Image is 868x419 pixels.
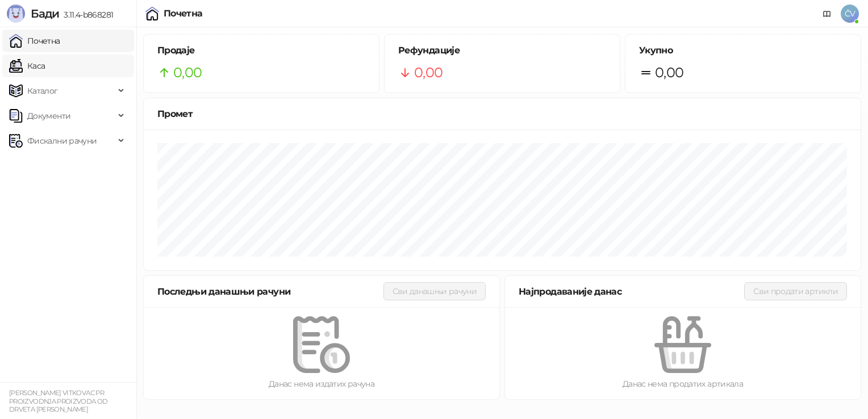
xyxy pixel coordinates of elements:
[818,5,836,23] a: Документација
[164,9,203,18] div: Почетна
[841,5,859,23] span: ČV
[27,129,97,152] span: Фискални рачуни
[519,284,744,299] div: Најпродаваније данас
[162,378,481,390] div: Данас нема издатих рачуна
[7,5,25,23] img: Logo
[9,30,60,52] a: Почетна
[157,284,383,299] div: Последњи данашњи рачуни
[523,378,842,390] div: Данас нема продатих артикала
[27,104,70,127] span: Документи
[414,62,443,83] span: 0,00
[59,10,113,20] span: 3.11.4-b868281
[31,7,59,20] span: Бади
[744,282,847,300] button: Сви продати артикли
[27,79,58,102] span: Каталог
[157,107,847,121] div: Промет
[398,44,606,57] h5: Рефундације
[655,62,683,83] span: 0,00
[9,389,108,413] small: [PERSON_NAME] VITKOVAC PR PROIZVODNJA PROIZVODA OD DRVETA [PERSON_NAME]
[639,44,847,57] h5: Укупно
[173,62,202,83] span: 0,00
[383,282,486,300] button: Сви данашњи рачуни
[9,55,45,77] a: Каса
[157,44,365,57] h5: Продаје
